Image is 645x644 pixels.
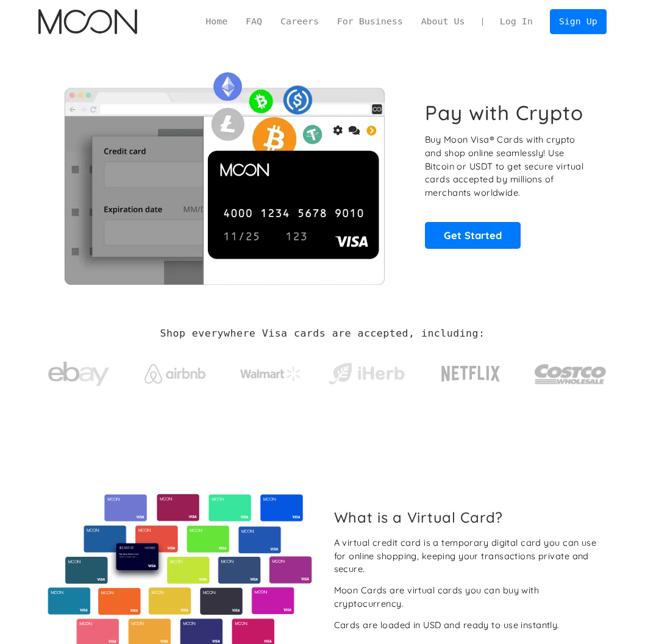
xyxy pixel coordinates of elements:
div: A virtual credit card is a temporary digital card you can use for online shopping, keeping your t... [334,536,597,576]
p: Buy Moon Visa® Cards with crypto and shop online seamlessly! Use Bitcoin or USDT to get secure vi... [425,133,594,199]
h2: What is a Virtual Card? [334,509,597,526]
a: Netflix [422,346,519,395]
img: Moon Logo [38,9,137,34]
a: home [38,9,137,34]
img: Walmart [240,367,301,381]
img: Costco [534,354,607,395]
a: Costco [534,342,607,401]
a: About Us [412,15,474,28]
a: FAQ [237,15,271,28]
h2: Shop everywhere Visa cards are accepted, including: [160,327,485,340]
img: Moon Cards let you spend your crypto anywhere Visa is accepted. [38,65,410,285]
a: ebay [38,343,119,399]
img: ebay [48,355,109,393]
a: iHerb [326,348,407,394]
div: Cards are loaded in USD and ready to use instantly. [334,618,560,632]
a: Log In [491,10,542,34]
a: Walmart [230,354,311,387]
h1: Pay with Crypto [425,101,583,125]
a: Sign Up [550,9,607,34]
div: Moon Cards are virtual cards you can buy with cryptocurrency. [334,584,597,610]
a: For Business [328,15,412,28]
img: iHerb [326,360,407,388]
a: Airbnb [134,352,215,389]
img: Airbnb [144,364,205,383]
a: Home [196,15,237,28]
a: Careers [271,15,328,28]
a: Get Started [425,222,521,249]
img: Netflix [440,359,501,389]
